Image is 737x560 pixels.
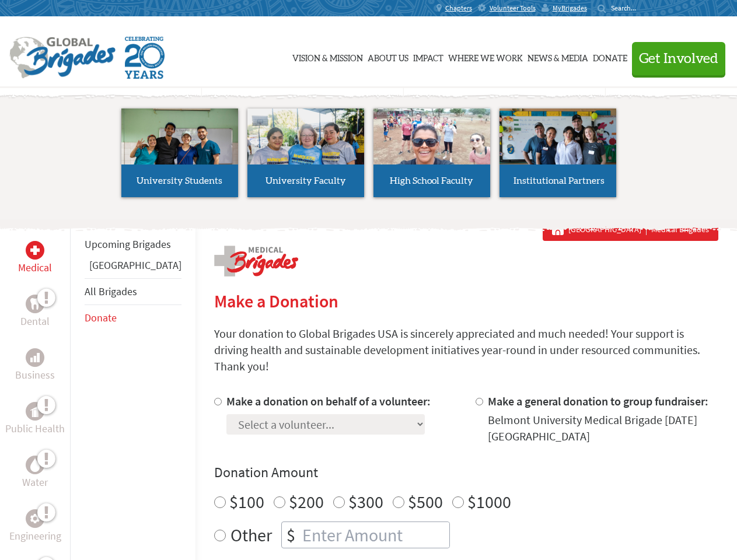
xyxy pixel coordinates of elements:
[500,108,616,186] img: menu_brigades_submenu_4.jpg
[22,456,48,491] a: WaterWater
[488,394,708,408] label: Make a general donation to group fundraiser:
[373,108,490,197] a: High School Faculty
[230,521,272,548] label: Other
[30,405,40,417] img: Public Health
[632,42,725,75] button: Get Involved
[26,241,44,260] div: Medical
[445,3,472,13] span: Chapters
[26,402,44,421] div: Public Health
[413,27,443,86] a: Impact
[226,394,431,408] label: Make a donation on behalf of a volunteer:
[85,311,117,324] a: Donate
[553,3,587,13] span: MyBrigades
[373,108,490,165] img: menu_brigades_submenu_3.jpg
[121,108,238,186] img: menu_brigades_submenu_1.jpg
[18,241,52,276] a: MedicalMedical
[20,295,50,330] a: DentalDental
[85,237,171,251] a: Upcoming Brigades
[30,458,40,471] img: Water
[85,285,137,298] a: All Brigades
[292,27,363,86] a: Vision & Mission
[26,509,44,528] div: Engineering
[5,402,65,437] a: Public HealthPublic Health
[500,108,616,197] a: Institutional Partners
[368,27,408,86] a: About Us
[528,27,588,86] a: News & Media
[247,108,364,187] img: menu_brigades_submenu_2.jpg
[289,491,324,513] label: $200
[89,258,181,272] a: [GEOGRAPHIC_DATA]
[467,491,511,513] label: $1000
[639,52,718,66] span: Get Involved
[125,37,165,79] img: Global Brigades Celebrating 20 Years
[488,412,718,444] div: Belmont University Medical Brigade [DATE] [GEOGRAPHIC_DATA]
[18,260,52,276] p: Medical
[229,491,264,513] label: $100
[9,528,61,544] p: Engineering
[85,278,181,305] li: All Brigades
[214,463,718,482] h4: Donation Amount
[30,514,40,523] img: Engineering
[300,522,449,548] input: Enter Amount
[22,474,48,491] p: Water
[85,232,181,257] li: Upcoming Brigades
[26,295,44,313] div: Dental
[9,37,116,79] img: Global Brigades Logo
[26,348,44,367] div: Business
[448,27,523,86] a: Where We Work
[348,491,383,513] label: $300
[408,491,443,513] label: $500
[26,456,44,474] div: Water
[30,298,40,309] img: Dental
[247,108,364,197] a: University Faculty
[5,421,65,437] p: Public Health
[137,176,222,185] span: University Students
[214,290,718,311] h2: Make a Donation
[490,3,536,13] span: Volunteer Tools
[15,367,55,383] p: Business
[390,176,473,185] span: High School Faculty
[514,176,605,185] span: Institutional Partners
[9,509,61,544] a: EngineeringEngineering
[611,3,644,12] input: Search...
[30,246,40,255] img: Medical
[214,325,718,374] p: Your donation to Global Brigades USA is sincerely appreciated and much needed! Your support is dr...
[30,353,40,362] img: Business
[20,313,50,330] p: Dental
[214,246,298,276] img: logo-medical.png
[85,257,181,278] li: Guatemala
[266,176,346,185] span: University Faculty
[282,522,300,548] div: $
[593,27,627,86] a: Donate
[121,108,238,197] a: University Students
[85,305,181,331] li: Donate
[15,348,55,383] a: BusinessBusiness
